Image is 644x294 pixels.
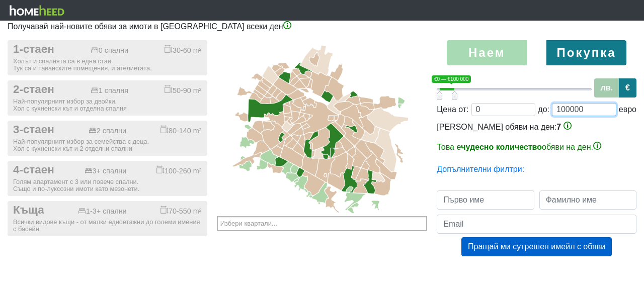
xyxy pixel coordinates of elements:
[8,21,636,33] p: Получавай най-новите обяви за имоти в [GEOGRAPHIC_DATA] всеки ден
[437,190,534,210] input: Първо име
[13,138,202,152] div: Най-популярният избор за семейства с деца. Хол с кухненски кът и 2 отделни спални
[13,58,202,72] div: Холът и спалнята са в една стая. Тук са и таванските помещения, и ателиетата.
[13,163,54,177] span: 4-стаен
[8,161,207,196] button: 4-стаен 3+ спални 100-260 m² Голям апартамент с 3 или повече спални.Също и по-луксозни имоти като...
[91,46,128,55] div: 0 спални
[283,21,291,29] img: info-3.png
[165,45,202,55] div: 30-60 m²
[594,78,619,97] label: лв.
[156,165,202,175] div: 100-260 m²
[437,121,636,153] div: [PERSON_NAME] обяви на ден:
[160,206,202,216] div: 70-550 m²
[619,104,636,116] div: евро
[538,104,549,116] div: до:
[556,123,561,131] span: 7
[546,40,626,65] label: Покупка
[447,40,527,65] label: Наем
[78,207,127,216] div: 1-3+ спални
[437,104,468,116] div: Цена от:
[8,80,207,116] button: 2-стаен 1 спалня 50-90 m² Най-популярният избор за двойки.Хол с кухненски кът и отделна спалня
[593,142,601,150] img: info-3.png
[8,201,207,236] button: Къща 1-3+ спални 70-550 m² Всички видове къщи - от малки едноетажни до големи имения с басейн.
[13,98,202,112] div: Най-популярният избор за двойки. Хол с кухненски кът и отделна спалня
[8,121,207,156] button: 3-стаен 2 спални 80-140 m² Най-популярният избор за семейства с деца.Хол с кухненски кът и 2 отде...
[437,141,636,153] p: Това е обяви на ден.
[165,85,202,95] div: 50-90 m²
[8,40,207,75] button: 1-стаен 0 спални 30-60 m² Холът и спалнята са в една стая.Тук са и таванските помещения, и ателие...
[619,78,636,97] label: €
[13,178,202,192] div: Голям апартамент с 3 или повече спални. Също и по-луксозни имоти като мезонети.
[432,75,471,83] span: €0 — €100 000
[13,204,44,217] span: Къща
[437,215,636,234] input: Email
[85,167,127,175] div: 3+ спални
[13,43,54,56] span: 1-стаен
[13,123,54,137] span: 3-стаен
[91,86,128,95] div: 1 спалня
[461,143,542,151] b: чудесно количество
[13,219,202,233] div: Всички видове къщи - от малки едноетажни до големи имения с басейн.
[160,125,202,135] div: 80-140 m²
[539,190,636,210] input: Фамилно име
[563,122,572,130] img: info-3.png
[89,127,126,135] div: 2 спални
[437,165,524,173] a: Допълнителни филтри:
[13,83,54,96] span: 2-стаен
[461,237,612,256] button: Пращай ми сутрешен имейл с обяви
